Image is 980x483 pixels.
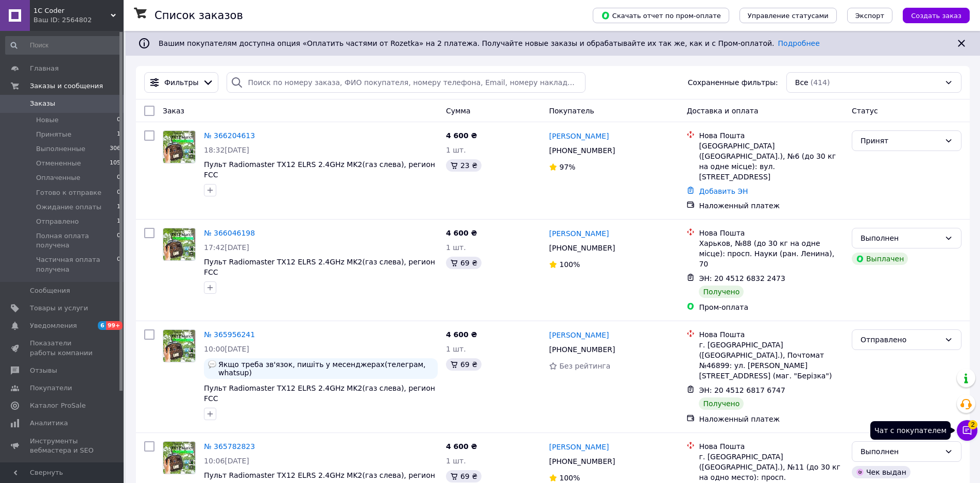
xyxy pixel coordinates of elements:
span: 1 [117,203,121,212]
a: [PERSON_NAME] [549,330,609,340]
span: 1 шт. [446,243,466,252]
span: Оплаченные [36,173,80,182]
span: Частичная оплата получена [36,255,117,274]
a: Пульт Radiomaster TX12 ELRS 2.4GHz MK2(газ слева), регион FCC [204,384,435,403]
span: Создать заказ [911,12,961,20]
div: Ваш ID: 2564802 [33,15,124,25]
span: Якщо треба зв'язок, пишіть у месенджерах(телеграм, whatsup) [218,360,434,377]
input: Поиск по номеру заказа, ФИО покупателя, номеру телефона, Email, номеру накладной [227,72,585,93]
span: Аналитика [30,419,68,428]
span: 0 [117,255,121,274]
span: 1 шт. [446,345,466,353]
span: 0 [117,231,121,250]
button: Управление статусами [740,8,837,23]
button: Чат с покупателем2 [957,420,977,441]
span: 105 [110,159,121,168]
span: 100% [559,260,580,269]
img: Фото товару [163,330,195,362]
span: 97% [559,163,575,171]
span: Сообщения [30,286,70,295]
div: [PHONE_NUMBER] [547,342,617,357]
button: Создать заказ [903,8,970,23]
span: 0 [117,173,121,182]
a: Пульт Radiomaster TX12 ELRS 2.4GHz MK2(газ слева), регион FCC [204,160,435,179]
span: Отзывы [30,366,57,375]
div: Нова Пошта [699,329,844,340]
div: [PHONE_NUMBER] [547,454,617,469]
div: Получено [699,286,744,298]
span: 6 [98,321,106,330]
div: г. [GEOGRAPHIC_DATA] ([GEOGRAPHIC_DATA].), Почтомат №46899: ул. [PERSON_NAME][STREET_ADDRESS] (ма... [699,340,844,381]
a: [PERSON_NAME] [549,442,609,452]
div: [PHONE_NUMBER] [547,143,617,158]
span: Принятые [36,130,72,139]
img: Фото товару [163,228,195,260]
span: 10:06[DATE] [204,457,249,465]
div: Чек выдан [852,466,910,478]
div: Нова Пошта [699,441,844,452]
span: 1 шт. [446,457,466,465]
span: 2 [968,420,977,429]
span: Скачать отчет по пром-оплате [601,11,721,20]
span: (414) [811,78,830,87]
a: Фото товару [163,228,196,261]
a: № 365956241 [204,330,255,339]
img: Фото товару [163,131,195,163]
a: [PERSON_NAME] [549,131,609,141]
div: Харьков, №88 (до 30 кг на одне місце): просп. Науки (ран. Ленина), 70 [699,238,844,269]
span: Доставка и оплата [686,107,758,115]
span: Покупатель [549,107,594,115]
span: Фильтры [164,77,198,88]
span: 0 [117,188,121,197]
div: Принят [861,135,940,146]
a: Подробнее [778,39,820,47]
span: Отправлено [36,217,79,226]
span: 1 шт. [446,146,466,154]
div: 69 ₴ [446,470,482,482]
span: 99+ [106,321,123,330]
span: Полная оплата получена [36,231,117,250]
span: Заказ [163,107,184,115]
button: Экспорт [847,8,892,23]
span: Выполненные [36,144,85,154]
span: 4 600 ₴ [446,229,477,237]
a: № 365782823 [204,442,255,451]
span: 17:42[DATE] [204,243,249,252]
span: Товары и услуги [30,304,88,313]
div: [PHONE_NUMBER] [547,241,617,255]
a: Фото товару [163,329,196,362]
span: Экспорт [855,12,884,20]
span: Управление статусами [748,12,829,20]
input: Поиск [5,36,122,55]
div: Выполнен [861,232,940,244]
span: Сохраненные фильтры: [687,77,778,88]
h1: Список заказов [154,9,243,22]
span: Уведомления [30,321,77,330]
div: Получено [699,397,744,410]
a: Пульт Radiomaster TX12 ELRS 2.4GHz MK2(газ слева), регион FCC [204,258,435,276]
div: Пром-оплата [699,302,844,312]
a: [PERSON_NAME] [549,228,609,239]
span: 306 [110,144,121,154]
div: 69 ₴ [446,257,482,269]
span: 1C Coder [33,6,111,15]
img: Фото товару [163,442,195,474]
span: Каталог ProSale [30,401,85,410]
span: ЭН: 20 4512 6832 2473 [699,274,785,282]
span: Новые [36,115,59,125]
span: Покупатели [30,384,72,393]
span: 10:00[DATE] [204,345,249,353]
div: Наложенный платеж [699,414,844,424]
span: Главная [30,64,59,73]
span: Заказы [30,99,55,108]
div: Нова Пошта [699,228,844,238]
span: Готово к отправке [36,188,101,197]
div: Нова Пошта [699,130,844,141]
span: Вашим покупателям доступна опция «Оплатить частями от Rozetka» на 2 платежа. Получайте новые зака... [159,39,820,47]
a: Добавить ЭН [699,187,748,195]
span: 1 [117,130,121,139]
div: 23 ₴ [446,159,482,172]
